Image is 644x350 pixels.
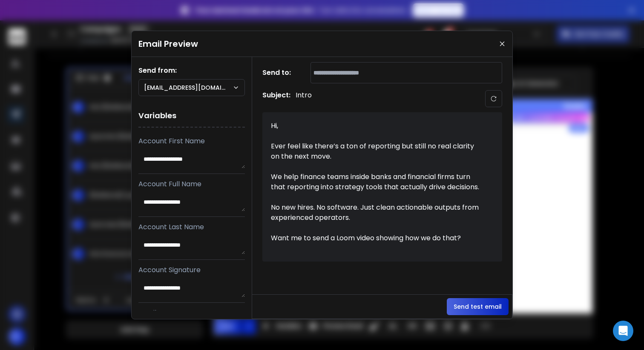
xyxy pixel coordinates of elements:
h1: Subject: [262,90,290,107]
p: Intro [296,90,312,107]
p: Account Full Name [138,179,245,189]
h1: Variables [138,105,245,128]
p: Email [138,308,245,318]
h1: Send to: [262,68,296,78]
p: Account Signature [138,265,245,275]
h1: Send from: [138,65,245,76]
p: Account First Name [138,136,245,146]
p: Account Last Name [138,222,245,232]
h1: Email Preview [138,38,198,50]
div: Hi, Ever feel like there’s a ton of reporting but still no real clarity on the next move. We help... [271,121,484,253]
p: [EMAIL_ADDRESS][DOMAIN_NAME] [144,83,233,92]
div: Open Intercom Messenger [613,321,633,341]
button: Send test email [447,298,509,315]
